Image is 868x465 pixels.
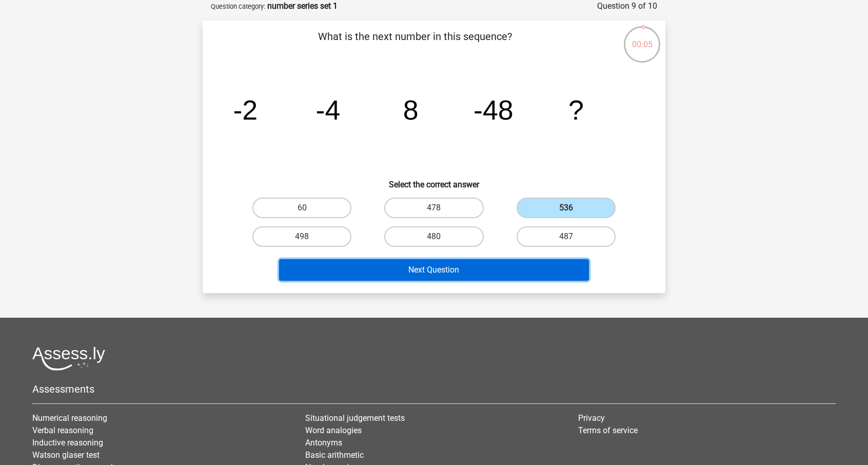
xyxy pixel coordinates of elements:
tspan: -2 [233,94,258,125]
h5: Assessments [32,383,836,395]
label: 478 [384,198,483,218]
a: Word analogies [305,425,362,435]
a: Terms of service [578,425,638,435]
img: Assessly logo [32,346,105,371]
label: 536 [517,198,616,218]
a: Antonyms [305,438,342,448]
label: 60 [252,198,351,218]
a: Basic arithmetic [305,450,364,460]
a: Watson glaser test [32,450,100,460]
label: 487 [517,226,616,247]
label: 480 [384,226,483,247]
tspan: -48 [474,94,514,125]
tspan: ? [568,94,584,125]
a: Numerical reasoning [32,413,107,423]
a: Situational judgement tests [305,413,405,423]
strong: number series set 1 [267,1,338,11]
tspan: -4 [316,94,341,125]
p: What is the next number in this sequence? [219,29,610,60]
label: 498 [252,226,351,247]
h6: Select the correct answer [219,171,649,189]
div: 00:05 [623,25,661,51]
small: Question category: [211,3,265,10]
a: Privacy [578,413,605,423]
a: Inductive reasoning [32,438,103,448]
a: Verbal reasoning [32,425,93,435]
button: Next Question [279,259,589,281]
tspan: 8 [403,94,419,125]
